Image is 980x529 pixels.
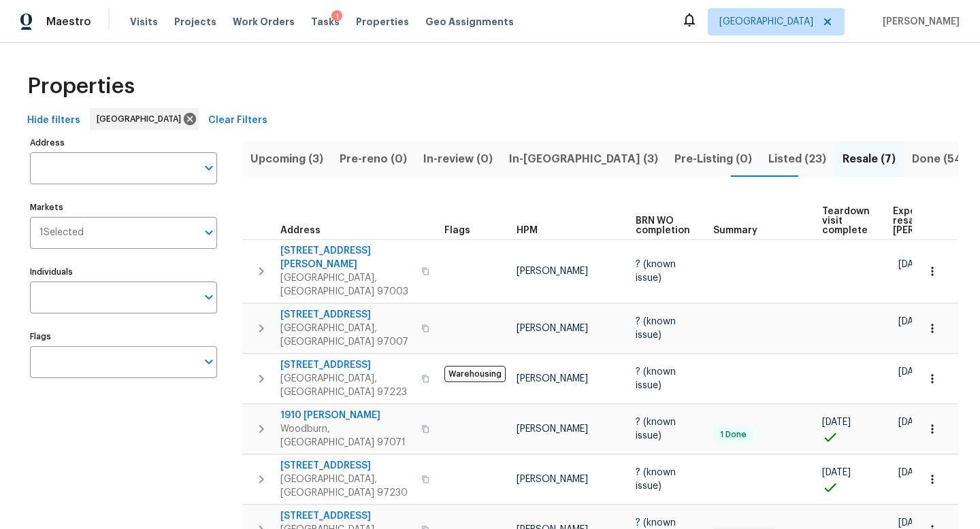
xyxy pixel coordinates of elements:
span: Resale (7) [843,150,896,169]
span: 1 Selected [39,227,84,239]
span: [STREET_ADDRESS] [280,308,413,322]
span: BRN WO completion [636,216,690,235]
span: Summary [713,226,757,235]
span: [GEOGRAPHIC_DATA] [719,15,813,29]
span: [DATE] [898,417,927,427]
span: [STREET_ADDRESS] [280,459,413,473]
span: [STREET_ADDRESS] [280,358,413,372]
button: Open [199,352,218,371]
span: [GEOGRAPHIC_DATA], [GEOGRAPHIC_DATA] 97007 [280,322,413,349]
span: Pre-Listing (0) [674,150,752,169]
span: [DATE] [822,417,851,427]
span: [PERSON_NAME] [517,267,588,276]
button: Clear Filters [203,108,273,133]
span: [PERSON_NAME] [517,324,588,333]
span: ? (known issue) [636,260,676,283]
span: [PERSON_NAME] [517,374,588,383]
span: Tasks [311,17,340,27]
span: ? (known issue) [636,468,676,491]
span: ? (known issue) [636,367,676,390]
button: Open [199,288,218,307]
span: [DATE] [898,518,927,528]
span: Hide filters [27,112,80,129]
span: [GEOGRAPHIC_DATA] [97,112,186,126]
label: Flags [30,332,217,341]
span: [GEOGRAPHIC_DATA], [GEOGRAPHIC_DATA] 97223 [280,372,413,399]
span: Upcoming (3) [250,150,323,169]
span: Expected resale [PERSON_NAME] [893,207,970,235]
span: Warehousing [444,366,506,382]
button: Hide filters [22,108,86,133]
span: [PERSON_NAME] [517,475,588,484]
span: ? (known issue) [636,317,676,340]
span: [DATE] [898,367,927,377]
span: [GEOGRAPHIC_DATA], [GEOGRAPHIC_DATA] 97003 [280,271,413,298]
span: Geo Assignments [425,15,514,29]
span: ? (known issue) [636,417,676,441]
span: Address [280,226,321,235]
span: [DATE] [898,468,927,477]
span: Flags [444,226,470,235]
div: 1 [331,10,342,24]
span: [PERSON_NAME] [517,424,588,434]
span: 1 Done [715,429,752,441]
span: Pre-reno (0) [340,150,407,169]
span: In-review (0) [423,150,493,169]
span: Properties [27,80,135,93]
span: Woodburn, [GEOGRAPHIC_DATA] 97071 [280,422,413,449]
span: [DATE] [898,317,927,326]
label: Address [30,139,217,147]
span: Maestro [46,15,91,29]
button: Open [199,158,218,177]
span: HPM [517,226,538,235]
div: [GEOGRAPHIC_DATA] [90,108,199,130]
label: Individuals [30,268,217,276]
span: [DATE] [822,468,851,477]
span: [STREET_ADDRESS] [280,509,413,523]
span: Listed (23) [768,150,826,169]
span: Teardown visit complete [822,207,870,235]
span: [DATE] [898,260,927,269]
span: Projects [174,15,216,29]
span: Visits [130,15,158,29]
span: [PERSON_NAME] [877,15,960,29]
span: [GEOGRAPHIC_DATA], [GEOGRAPHIC_DATA] 97230 [280,473,413,500]
span: Clear Filters [208,112,267,129]
span: In-[GEOGRAPHIC_DATA] (3) [509,150,658,169]
span: Done (549) [912,150,974,169]
span: Work Orders [233,15,295,29]
span: [STREET_ADDRESS][PERSON_NAME] [280,244,413,271]
span: 1910 [PERSON_NAME] [280,409,413,422]
button: Open [199,223,218,242]
span: Properties [356,15,409,29]
label: Markets [30,203,217,211]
